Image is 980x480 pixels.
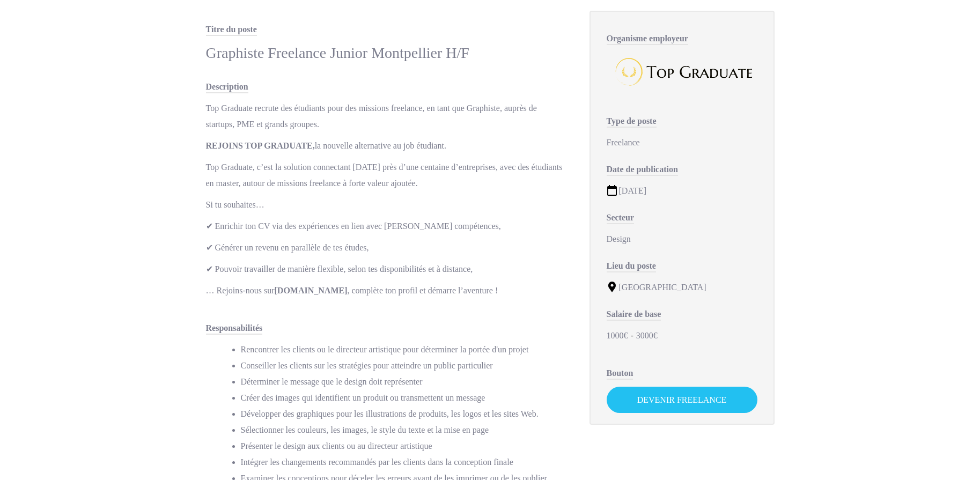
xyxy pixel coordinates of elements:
strong: [DOMAIN_NAME] [275,286,348,295]
p: la nouvelle alternative au job étudiant. [206,138,568,154]
a: Devenir Freelance [607,387,757,413]
span: Responsabilités [206,323,263,335]
span: Bouton [607,368,633,380]
p: Si tu souhaites… [206,197,568,213]
div: [GEOGRAPHIC_DATA] [607,279,757,296]
strong: REJOINS TOP GRADUATE, [206,141,315,150]
span: Description [206,82,248,93]
span: Organisme employeur [607,34,688,45]
li: Intégrer les changements recommandés par les clients dans la conception finale [241,454,568,470]
span: Date de publication [607,165,678,176]
div: Design [607,231,757,247]
p: ✔ Générer un revenu en parallèle de tes études, [206,240,568,256]
li: Conseiller les clients sur les stratégies pour atteindre un public particulier [241,358,568,374]
span: Titre du poste [206,25,257,36]
div: [DATE] [607,183,757,199]
img: Top Graduate [609,52,754,92]
li: Sélectionner les couleurs, les images, le style du texte et la mise en page [241,422,568,438]
li: Créer des images qui identifient un produit ou transmettent un message [241,390,568,406]
span: Secteur [607,213,635,224]
div: 1000€ 3000€ [607,328,757,344]
li: Rencontrer les clients ou le directeur artistique pour déterminer la portée d'un projet [241,342,568,358]
div: Graphiste Freelance Junior Montpellier H/F [206,43,568,63]
span: Type de poste [607,116,657,128]
span: - [631,331,633,340]
span: Lieu du poste [607,261,656,272]
span: Salaire de base [607,309,661,321]
p: ✔ Enrichir ton CV via des expériences en lien avec [PERSON_NAME] compétences, [206,218,568,234]
li: Présenter le design aux clients ou au directeur artistique [241,438,568,454]
li: Développer des graphiques pour les illustrations de produits, les logos et les sites Web. [241,406,568,422]
div: Freelance [607,135,757,151]
p: Top Graduate recrute des étudiants pour des missions freelance, en tant que Graphiste, auprès de ... [206,100,568,132]
p: Top Graduate, c’est la solution connectant [DATE] près d’une centaine d’entreprises, avec des étu... [206,159,568,191]
p: ✔ Pouvoir travailler de manière flexible, selon tes disponibilités et à distance, [206,261,568,277]
p: … Rejoins-nous sur , complète ton profil et démarre l’aventure ! [206,283,568,299]
li: Déterminer le message que le design doit représenter [241,374,568,390]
